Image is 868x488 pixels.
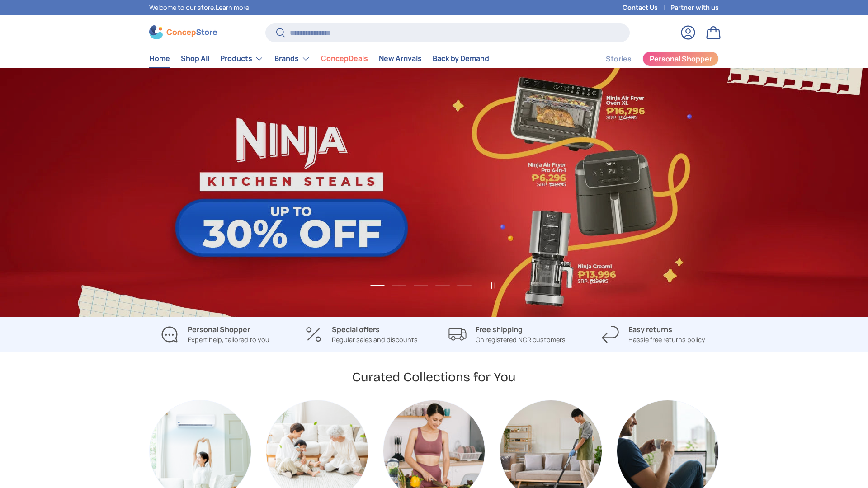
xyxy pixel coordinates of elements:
a: ConcepDeals [321,50,368,67]
a: Free shipping On registered NCR customers [441,324,573,345]
p: Welcome to our store. [149,3,249,13]
summary: Brands [269,50,316,68]
a: Partner with us [670,3,719,13]
h2: Curated Collections for You [352,369,516,385]
span: Personal Shopper [650,55,712,62]
a: Personal Shopper [642,52,719,66]
a: Home [149,50,170,67]
p: Regular sales and discounts [332,335,418,345]
a: Learn more [216,3,249,12]
p: Hassle free returns policy [628,335,705,345]
a: Personal Shopper Expert help, tailored to you [149,324,281,345]
a: Products [220,50,264,68]
nav: Primary [149,50,489,68]
a: New Arrivals [379,50,422,67]
strong: Special offers [332,324,380,334]
a: Brands [274,50,310,68]
p: Expert help, tailored to you [188,335,269,345]
strong: Easy returns [628,324,672,334]
p: On registered NCR customers [476,335,566,345]
a: Stories [606,50,632,68]
a: Back by Demand [433,50,489,67]
a: Contact Us [623,3,670,13]
a: Shop All [181,50,209,67]
a: Easy returns Hassle free returns policy [587,324,719,345]
a: Special offers Regular sales and discounts [295,324,427,345]
strong: Personal Shopper [188,324,250,334]
img: ConcepStore [149,25,217,39]
nav: Secondary [584,50,719,68]
summary: Products [215,50,269,68]
strong: Free shipping [476,324,523,334]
